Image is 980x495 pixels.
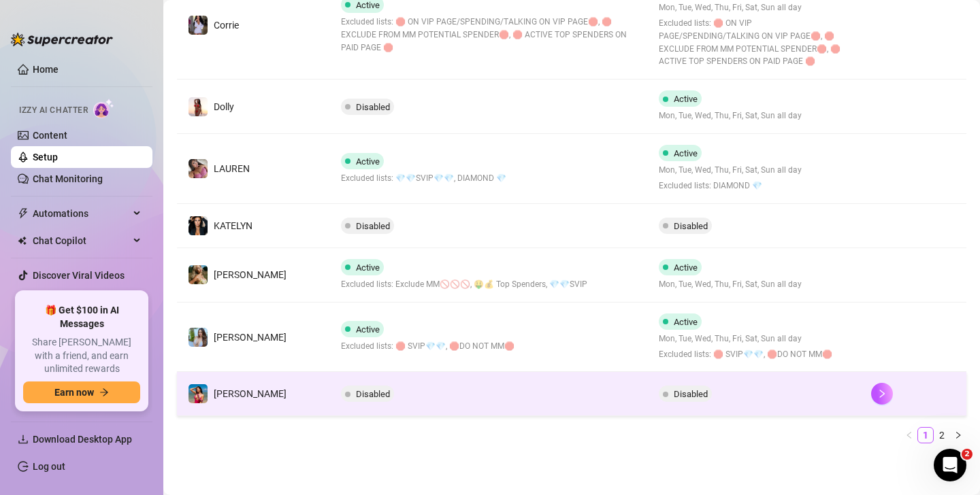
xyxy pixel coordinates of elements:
button: left [901,427,917,443]
span: [PERSON_NAME] [214,269,287,280]
span: Excluded lists: 🛑 ON VIP PAGE/SPENDING/TALKING ON VIP PAGE🛑, 🛑EXCLUDE FROM MM POTENTIAL SPENDER🛑,... [341,16,638,54]
a: Content [33,130,67,141]
span: Mon, Tue, Wed, Thu, Fri, Sat, Sun all day [659,164,802,177]
span: Izzy AI Chatter [19,104,88,117]
span: Disabled [674,389,708,399]
span: Disabled [356,102,390,112]
img: AI Chatter [93,99,114,118]
img: Corrie [189,16,208,35]
button: right [950,427,966,443]
a: Log out [33,461,65,472]
li: Previous Page [901,427,917,443]
button: Earn nowarrow-right [23,381,140,403]
li: Next Page [950,427,966,443]
span: Share [PERSON_NAME] with a friend, and earn unlimited rewards [23,336,140,376]
span: Chat Copilot [33,230,129,252]
span: arrow-right [99,388,109,397]
img: Ana [189,384,208,403]
span: Active [674,262,698,273]
span: Disabled [356,221,390,231]
span: thunderbolt [18,208,29,219]
span: Mon, Tue, Wed, Thu, Fri, Sat, Sun all day [659,278,802,291]
span: right [877,389,887,398]
span: Excluded lists: DIAMOND 💎 [659,180,802,192]
span: left [905,431,913,439]
span: Excluded lists: 🛑 ON VIP PAGE/SPENDING/TALKING ON VIP PAGE🛑, 🛑EXCLUDE FROM MM POTENTIAL SPENDER🛑,... [659,17,849,68]
img: ️‍LAUREN [189,159,208,178]
span: Active [356,156,380,167]
span: right [954,431,962,439]
span: ️‍LAUREN [214,163,250,174]
span: Active [356,324,380,335]
span: Mon, Tue, Wed, Thu, Fri, Sat, Sun all day [659,1,849,14]
span: Active [674,148,698,158]
span: Earn now [54,387,94,398]
span: Corrie [214,20,239,31]
img: Chat Copilot [18,236,27,245]
a: 1 [918,428,933,443]
li: 1 [917,427,934,443]
a: 2 [934,428,949,443]
span: Mon, Tue, Wed, Thu, Fri, Sat, Sun all day [659,109,802,122]
button: right [871,383,893,405]
iframe: Intercom live chat [934,449,966,481]
span: Active [356,262,380,273]
a: Setup [33,152,58,163]
span: Mon, Tue, Wed, Thu, Fri, Sat, Sun all day [659,332,832,345]
img: KATELYN [189,216,208,235]
a: Chat Monitoring [33,173,103,184]
a: Discover Viral Videos [33,270,125,281]
span: KATELYN [214,220,252,231]
span: [PERSON_NAME] [214,332,287,343]
a: Home [33,64,59,75]
span: Disabled [356,389,390,399]
span: [PERSON_NAME] [214,388,287,399]
span: Active [674,94,698,104]
span: Disabled [674,221,708,231]
span: 🎁 Get $100 in AI Messages [23,304,140,330]
img: Dolly [189,97,208,116]
li: 2 [934,427,950,443]
span: Excluded lists: 🛑 SVIP💎💎, 🛑DO NOT MM🛑 [659,348,832,361]
span: Excluded lists: Exclude MM🚫🚫🚫, 🤑💰 Top Spenders, 💎💎SVIP [341,278,587,291]
span: Active [674,317,698,327]
img: ANGI [189,265,208,284]
span: Download Desktop App [33,434,132,445]
span: 2 [962,449,973,460]
span: Excluded lists: 💎💎SVIP💎💎, DIAMOND 💎 [341,172,506,185]
span: Excluded lists: 🛑 SVIP💎💎, 🛑DO NOT MM🛑 [341,340,514,353]
img: logo-BBDzfeDw.svg [11,33,113,46]
span: download [18,434,29,445]
img: Gracie [189,328,208,347]
span: Automations [33,203,129,224]
span: Dolly [214,101,234,112]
